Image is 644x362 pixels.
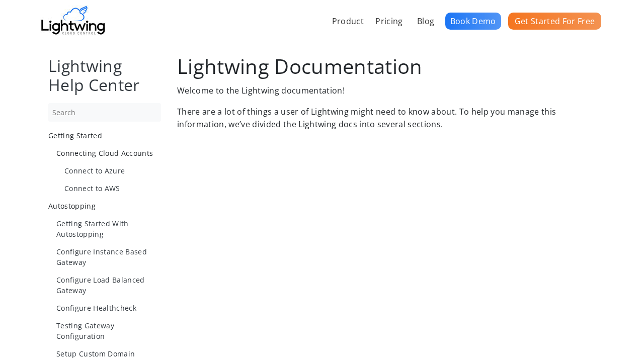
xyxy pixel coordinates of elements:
[56,148,153,158] span: Connecting Cloud Accounts
[414,10,438,32] a: Blog
[48,201,96,211] span: Autostopping
[329,10,367,32] a: Product
[56,218,161,239] a: Getting Started With Autostopping
[56,246,161,267] a: Configure Instance Based Gateway
[48,131,102,140] span: Getting Started
[56,348,161,359] a: Setup Custom Domain
[64,165,161,176] a: Connect to Azure
[56,275,161,296] a: Configure Load Balanced Gateway
[445,13,501,30] a: Book Demo
[56,303,161,313] a: Configure Healthcheck
[508,13,601,30] a: Get Started For Free
[177,56,596,76] h1: Lightwing Documentation
[177,106,596,131] p: There are a lot of things a user of Lightwing might need to know about. To help you manage this i...
[56,320,161,341] a: Testing Gateway Configuration
[48,55,140,96] a: Lightwing Help Center
[177,84,596,98] p: Welcome to the Lightwing documentation!
[372,10,406,32] a: Pricing
[48,103,161,122] input: Search
[64,183,161,194] a: Connect to AWS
